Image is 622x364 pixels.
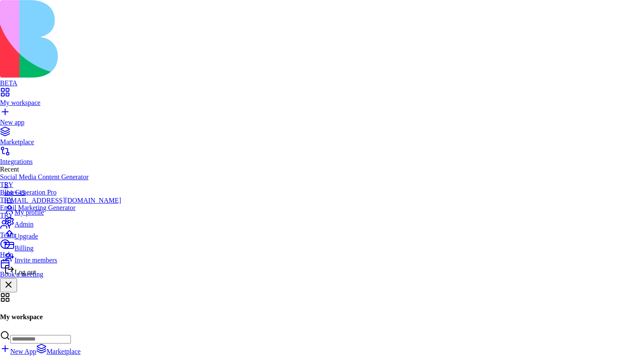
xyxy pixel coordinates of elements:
[15,268,36,276] span: Log out
[4,252,121,264] a: Invite members
[4,216,121,228] a: Admin
[15,256,57,264] span: Invite members
[4,228,121,240] a: Upgrade
[4,189,121,197] div: shir+45
[4,181,8,189] span: S
[15,221,33,228] span: Admin
[4,181,121,204] a: Sshir+45[EMAIL_ADDRESS][DOMAIN_NAME]
[4,197,121,204] div: [EMAIL_ADDRESS][DOMAIN_NAME]
[4,204,121,216] a: My profile
[15,245,33,252] span: Billing
[4,240,121,252] a: Billing
[15,209,44,216] span: My profile
[15,233,38,240] span: Upgrade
